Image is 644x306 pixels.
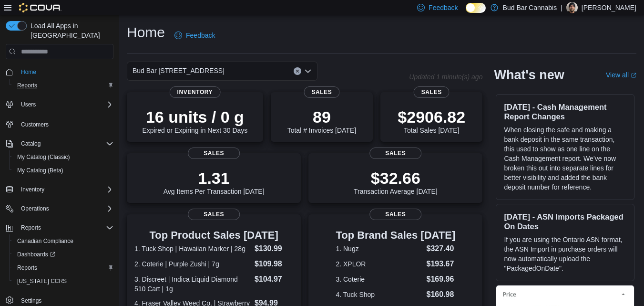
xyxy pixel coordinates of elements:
[17,277,67,285] span: [US_STATE] CCRS
[17,66,113,78] span: Home
[354,169,438,188] p: $32.66
[414,86,450,98] span: Sales
[17,118,113,130] span: Customers
[13,151,113,163] span: My Catalog (Classic)
[10,150,117,164] button: My Catalog (Classic)
[21,121,49,128] span: Customers
[13,80,113,91] span: Reports
[287,107,356,134] div: Total # Invoices [DATE]
[13,262,113,274] span: Reports
[566,2,578,13] div: Ricky S
[21,224,41,232] span: Reports
[354,169,438,195] div: Transaction Average [DATE]
[164,169,265,195] div: Avg Items Per Transaction [DATE]
[21,205,49,212] span: Operations
[504,102,626,121] h3: [DATE] - Cash Management Report Changes
[10,164,117,177] button: My Catalog (Beta)
[17,66,40,78] a: Home
[13,165,67,176] a: My Catalog (Beta)
[17,237,73,245] span: Canadian Compliance
[336,244,422,253] dt: 1. Nugz
[10,274,117,288] button: [US_STATE] CCRS
[134,274,251,294] dt: 3. Discreet | Indica Liquid Diamond 510 Cart | 1g
[17,203,113,214] span: Operations
[134,230,293,241] h3: Top Product Sales [DATE]
[142,107,247,134] div: Expired or Expiring in Next 30 Days
[582,2,636,13] p: [PERSON_NAME]
[10,261,117,274] button: Reports
[2,65,117,79] button: Home
[17,138,113,149] span: Catalog
[10,234,117,248] button: Canadian Compliance
[17,251,55,258] span: Dashboards
[21,68,36,76] span: Home
[427,289,456,300] dd: $160.98
[17,203,53,214] button: Operations
[336,259,422,269] dt: 2. XPLOR
[255,243,293,254] dd: $130.99
[466,3,486,13] input: Dark Mode
[13,235,77,247] a: Canadian Compliance
[336,290,422,299] dt: 4. Tuck Shop
[304,67,312,75] button: Open list of options
[127,23,165,42] h1: Home
[17,222,45,233] button: Reports
[336,274,422,284] dt: 3. Coterie
[17,222,113,233] span: Reports
[427,274,456,285] dd: $169.96
[631,73,636,78] svg: External link
[13,249,113,260] span: Dashboards
[21,186,44,193] span: Inventory
[13,275,71,287] a: [US_STATE] CCRS
[13,235,113,247] span: Canadian Compliance
[398,107,465,134] div: Total Sales [DATE]
[304,86,339,98] span: Sales
[10,79,117,92] button: Reports
[504,125,626,192] p: When closing the safe and making a bank deposit in the same transaction, this used to show as one...
[21,101,36,108] span: Users
[398,107,465,127] p: $2906.82
[255,258,293,270] dd: $109.98
[134,244,251,253] dt: 1. Tuck Shop | Hawaiian Marker | 28g
[561,2,562,13] p: |
[503,2,557,13] p: Bud Bar Cannabis
[409,73,482,81] p: Updated 1 minute(s) ago
[21,297,41,305] span: Settings
[17,167,63,174] span: My Catalog (Beta)
[504,212,626,231] h3: [DATE] - ASN Imports Packaged On Dates
[287,107,356,127] p: 89
[17,184,113,195] span: Inventory
[188,148,240,159] span: Sales
[13,249,59,260] a: Dashboards
[17,153,70,161] span: My Catalog (Classic)
[2,117,117,131] button: Customers
[142,107,247,127] p: 16 units / 0 g
[17,138,44,149] button: Catalog
[17,119,52,130] a: Customers
[2,202,117,215] button: Operations
[504,235,626,273] p: If you are using the Ontario ASN format, the ASN Import in purchase orders will now automatically...
[13,275,113,287] span: Washington CCRS
[164,169,265,188] p: 1.31
[427,258,456,270] dd: $193.67
[13,262,41,274] a: Reports
[17,99,113,110] span: Users
[133,65,225,76] span: Bud Bar [STREET_ADDRESS]
[21,140,41,148] span: Catalog
[429,3,458,12] span: Feedback
[17,184,48,195] button: Inventory
[606,71,636,79] a: View allExternal link
[369,148,422,159] span: Sales
[171,26,219,45] a: Feedback
[17,82,37,89] span: Reports
[2,183,117,196] button: Inventory
[2,98,117,111] button: Users
[134,259,251,269] dt: 2. Coterie | Purple Zushi | 7g
[13,151,74,163] a: My Catalog (Classic)
[27,21,113,40] span: Load All Apps in [GEOGRAPHIC_DATA]
[188,209,240,220] span: Sales
[10,248,117,261] a: Dashboards
[19,3,61,12] img: Cova
[186,31,215,40] span: Feedback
